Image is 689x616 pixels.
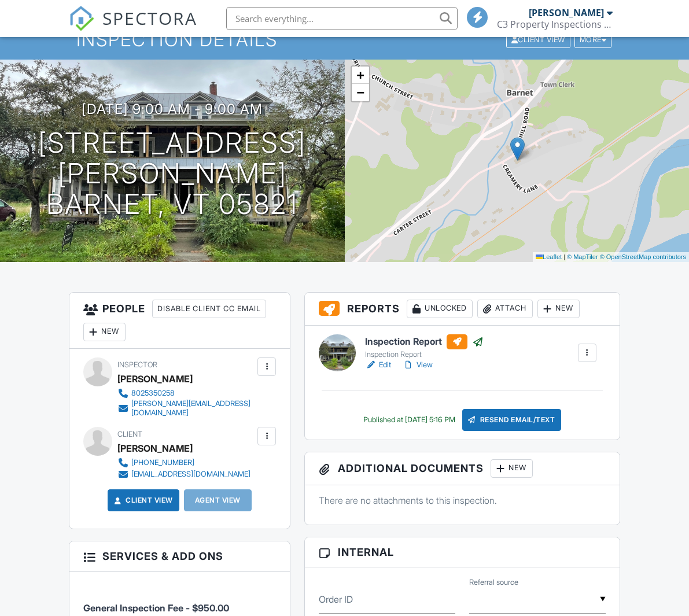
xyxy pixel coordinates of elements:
div: Attach [477,300,533,318]
h1: Inspection Details [76,29,613,50]
a: Leaflet [536,253,562,260]
a: Client View [505,35,573,43]
a: [PERSON_NAME][EMAIL_ADDRESS][DOMAIN_NAME] [117,399,255,418]
span: SPECTORA [102,6,197,30]
h3: Services & Add ons [69,541,290,571]
h3: People [69,293,290,349]
div: C3 Property Inspections Inc. [497,19,613,30]
a: Zoom in [352,67,369,84]
h3: Reports [305,293,620,326]
a: 8025350258 [117,388,255,399]
div: New [491,459,533,478]
a: © OpenStreetMap contributors [600,253,686,260]
h6: Inspection Report [365,334,484,349]
h3: Additional Documents [305,452,620,485]
div: 8025350258 [131,389,175,398]
a: SPECTORA [69,16,197,40]
div: Unlocked [407,300,473,318]
a: [EMAIL_ADDRESS][DOMAIN_NAME] [117,469,250,480]
div: [EMAIL_ADDRESS][DOMAIN_NAME] [131,470,250,479]
div: [PERSON_NAME] [117,440,193,457]
h3: [DATE] 9:00 am - 9:00 am [82,101,263,117]
span: | [563,253,565,260]
div: New [537,300,580,318]
a: Zoom out [352,84,369,101]
span: Client [117,430,142,438]
div: [PERSON_NAME] [529,7,604,19]
a: Edit [365,359,391,371]
div: New [83,323,126,341]
img: The Best Home Inspection Software - Spectora [69,6,94,31]
div: Published at [DATE] 5:16 PM [363,415,455,425]
div: More [574,32,612,48]
a: View [403,359,433,371]
a: Client View [112,495,173,506]
h1: [STREET_ADDRESS][PERSON_NAME] Barnet, VT 05821 [19,128,326,219]
div: [PERSON_NAME][EMAIL_ADDRESS][DOMAIN_NAME] [131,399,255,418]
span: − [356,85,364,99]
img: Marker [510,137,525,161]
div: Disable Client CC Email [152,300,266,318]
span: General Inspection Fee - $950.00 [83,602,229,614]
div: Client View [506,32,570,48]
a: [PHONE_NUMBER] [117,457,250,469]
label: Order ID [319,593,353,606]
p: There are no attachments to this inspection. [319,494,606,507]
h3: Internal [305,537,620,567]
a: Inspection Report Inspection Report [365,334,484,360]
div: [PERSON_NAME] [117,370,193,388]
input: Search everything... [226,7,458,30]
a: © MapTiler [567,253,598,260]
div: Inspection Report [365,350,484,359]
span: + [356,68,364,82]
label: Referral source [469,577,518,588]
div: [PHONE_NUMBER] [131,458,194,467]
span: Inspector [117,360,157,369]
div: Resend Email/Text [462,409,562,431]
